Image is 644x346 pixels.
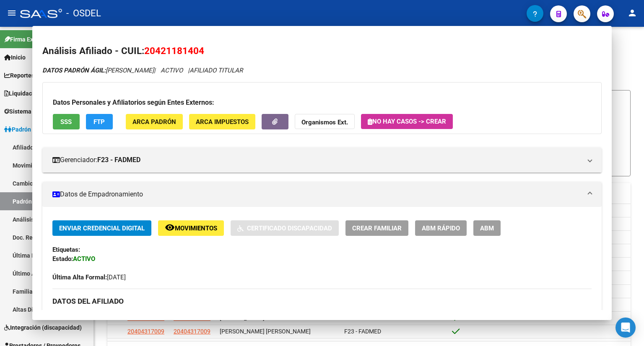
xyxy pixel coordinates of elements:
[52,189,582,199] mat-panel-title: Datos de Empadronamiento
[190,67,243,74] span: AFILIADO TITULAR
[4,71,34,80] span: Reportes
[352,225,402,232] span: Crear Familiar
[60,118,72,126] span: SSS
[415,220,467,236] button: ABM Rápido
[52,274,126,281] span: [DATE]
[189,114,255,129] button: ARCA Impuestos
[86,114,113,129] button: FTP
[4,53,26,62] span: Inicio
[132,118,176,126] span: ARCA Padrón
[52,155,582,165] mat-panel-title: Gerenciador:
[345,220,408,236] button: Crear Familiar
[66,4,101,23] span: - OSDEL
[53,114,80,129] button: SSS
[4,89,78,98] span: Liquidación de Convenios
[174,328,210,335] span: 20404317009
[42,147,602,173] mat-expansion-panel-header: Gerenciador:F23 - FADMED
[127,328,164,335] span: 20404317009
[158,220,224,236] button: Movimientos
[59,225,145,232] span: Enviar Credencial Digital
[144,45,204,56] span: 20421181404
[480,225,494,232] span: ABM
[301,119,348,126] strong: Organismos Ext.
[4,125,31,134] span: Padrón
[4,35,48,44] span: Firma Express
[165,222,175,232] mat-icon: remove_red_eye
[52,297,592,306] h3: DATOS DEL AFILIADO
[126,114,183,129] button: ARCA Padrón
[42,182,602,207] mat-expansion-panel-header: Datos de Empadronamiento
[42,67,106,74] strong: DATOS PADRÓN ÁGIL:
[615,318,636,338] div: Open Intercom Messenger
[42,67,243,74] i: | ACTIVO |
[52,220,151,236] button: Enviar Credencial Digital
[422,225,460,232] span: ABM Rápido
[52,255,73,263] strong: Estado:
[361,114,453,129] button: No hay casos -> Crear
[53,98,591,108] h3: Datos Personales y Afiliatorios según Entes Externos:
[93,118,105,126] span: FTP
[4,323,82,332] span: Integración (discapacidad)
[175,225,217,232] span: Movimientos
[52,246,80,253] strong: Etiquetas:
[220,328,311,335] span: [PERSON_NAME] [PERSON_NAME]
[247,225,332,232] span: Certificado Discapacidad
[52,274,107,281] strong: Última Alta Formal:
[97,155,140,165] strong: F23 - FADMED
[231,220,339,236] button: Certificado Discapacidad
[627,8,637,18] mat-icon: person
[473,220,501,236] button: ABM
[42,44,602,58] h2: Análisis Afiliado - CUIL:
[295,114,355,129] button: Organismos Ext.
[73,255,95,263] strong: ACTIVO
[368,118,446,125] span: No hay casos -> Crear
[4,107,31,116] span: Sistema
[196,118,249,126] span: ARCA Impuestos
[344,328,381,335] span: F23 - FADMED
[42,67,154,74] span: [PERSON_NAME]
[7,8,17,18] mat-icon: menu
